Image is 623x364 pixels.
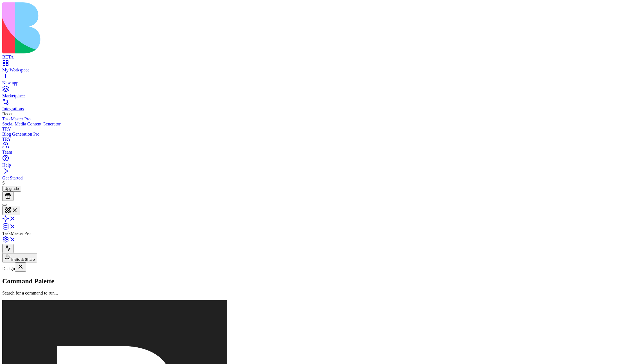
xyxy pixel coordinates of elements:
div: TRY [2,127,621,132]
span: Recent [2,111,15,116]
div: Help [2,163,621,168]
span: TaskMaster Pro [2,231,31,236]
a: Help [2,158,621,168]
div: Marketplace [2,93,621,98]
a: Marketplace [2,88,621,98]
img: logo [2,2,228,53]
button: Invite & Share [2,253,37,262]
div: Blog Generation Pro [2,132,621,137]
a: Team [2,145,621,155]
a: Integrations [2,101,621,111]
a: Get Started [2,170,621,181]
button: Upgrade [2,186,21,192]
div: BETA [2,55,621,60]
div: Team [2,150,621,155]
div: My Workspace [2,68,621,73]
a: TaskMaster Pro [2,116,621,122]
div: Integrations [2,106,621,111]
a: Upgrade [2,186,21,191]
h2: Command Palette [2,277,621,285]
a: Social Media Content GeneratorTRY [2,122,621,132]
a: New app [2,75,621,86]
a: BETA [2,50,621,60]
span: S [2,181,5,185]
div: Social Media Content Generator [2,122,621,127]
p: Search for a command to run... [2,291,621,296]
div: New app [2,80,621,86]
a: My Workspace [2,62,621,73]
a: Blog Generation ProTRY [2,132,621,142]
span: Design [2,266,15,271]
div: Get Started [2,176,621,181]
div: TRY [2,137,621,142]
